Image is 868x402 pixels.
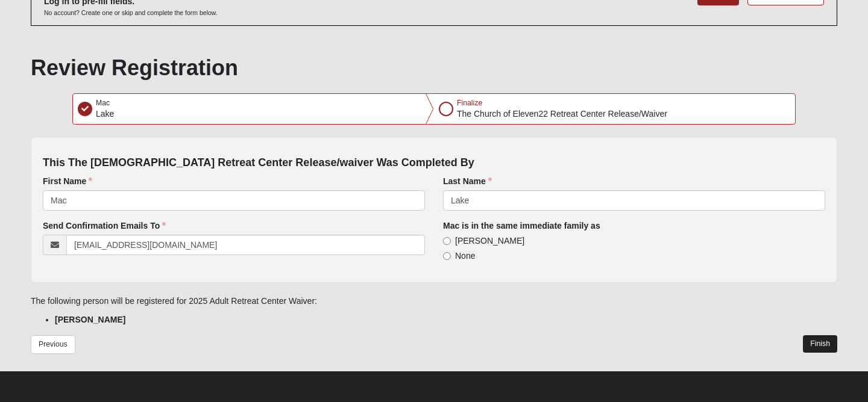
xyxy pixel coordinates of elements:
[803,335,837,353] button: Finish
[455,251,475,261] span: None
[31,55,837,81] h1: Review Registration
[43,175,92,187] label: First Name
[44,8,218,17] p: No account? Create one or skip and complete the form below.
[443,175,492,187] label: Last Name
[443,220,600,232] label: Mac is in the same immediate family as
[55,315,125,324] strong: [PERSON_NAME]
[31,295,837,308] p: The following person will be registered for 2025 Adult Retreat Center Waiver:
[31,335,75,354] button: Previous
[455,236,524,246] span: [PERSON_NAME]
[96,108,114,120] p: Lake
[443,252,451,260] input: None
[96,99,110,107] span: Mac
[457,108,667,120] p: The Church of Eleven22 Retreat Center Release/Waiver
[43,220,166,232] label: Send Confirmation Emails To
[43,156,825,170] h4: This The [DEMOGRAPHIC_DATA] Retreat Center Release/waiver Was Completed By
[457,99,482,107] span: Finalize
[443,237,451,245] input: [PERSON_NAME]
